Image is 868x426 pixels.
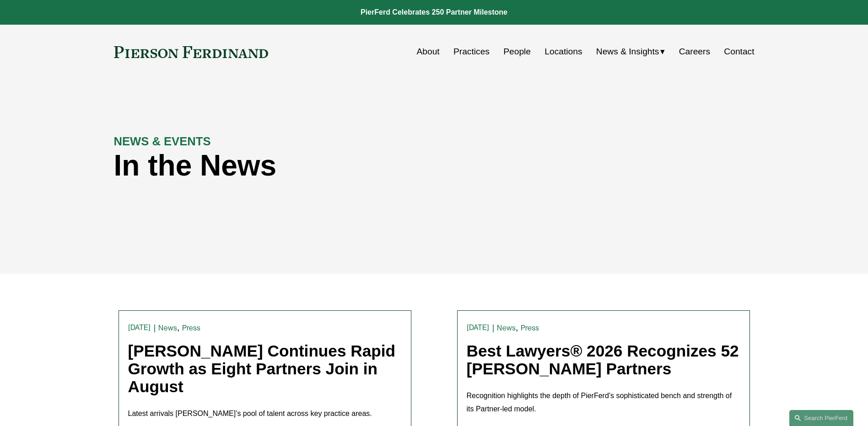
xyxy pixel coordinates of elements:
[724,43,754,60] a: Contact
[114,135,211,148] strong: NEWS & EVENTS
[596,44,659,60] span: News & Insights
[453,43,490,60] a: Practices
[182,324,201,332] a: Press
[417,43,440,60] a: About
[467,324,490,331] time: [DATE]
[158,324,177,332] a: News
[521,324,539,332] a: Press
[467,389,740,416] p: Recognition highlights the depth of PierFerd’s sophisticated bench and strength of its Partner-le...
[128,324,151,331] time: [DATE]
[114,149,594,182] h1: In the News
[467,342,739,378] a: Best Lawyers® 2026 Recognizes 52 [PERSON_NAME] Partners
[128,407,402,421] p: Latest arrivals [PERSON_NAME]’s pool of talent across key practice areas.
[503,43,531,60] a: People
[789,410,853,426] a: Search this site
[177,323,179,332] span: ,
[679,43,710,60] a: Careers
[497,324,516,332] a: News
[596,43,665,60] a: folder dropdown
[128,342,396,395] a: [PERSON_NAME] Continues Rapid Growth as Eight Partners Join in August
[516,323,518,332] span: ,
[545,43,582,60] a: Locations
